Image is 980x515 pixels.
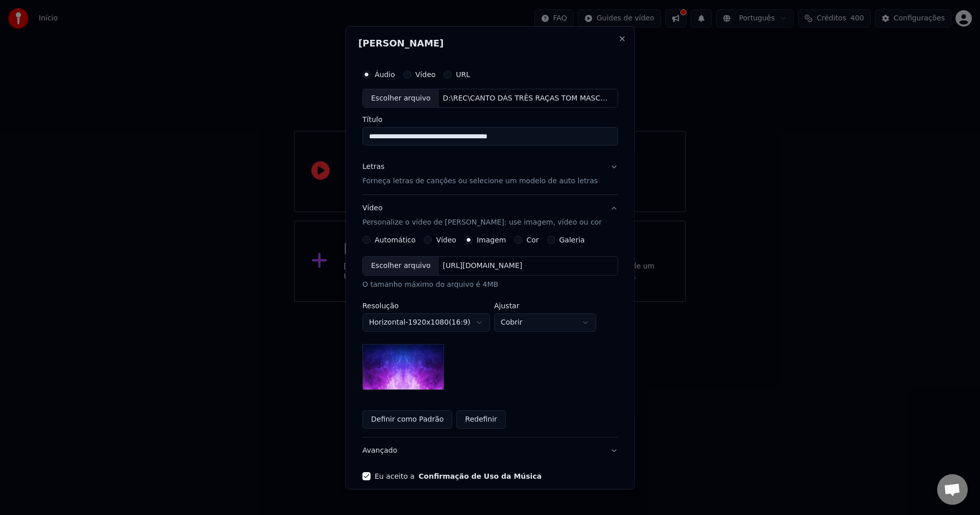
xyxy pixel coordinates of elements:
div: Vídeo [362,203,602,228]
div: Letras [362,162,384,172]
label: Automático [375,236,415,243]
p: Forneça letras de canções ou selecione um modelo de auto letras [362,176,598,186]
label: Resolução [362,302,490,309]
label: Eu aceito a [375,473,542,480]
label: Cor [526,236,538,243]
div: [URL][DOMAIN_NAME] [438,261,526,271]
div: Escolher arquivo [363,257,439,275]
label: Vídeo [415,70,435,78]
label: URL [456,70,470,78]
label: Ajustar [494,302,596,309]
div: D:\REC\CANTO DAS TRÊS RAÇAS TOM MASCULINO.MP3 [438,93,612,103]
button: Redefinir [456,410,506,429]
label: Galeria [559,236,584,243]
button: Avançado [362,437,618,464]
div: VídeoPersonalize o vídeo de [PERSON_NAME]: use imagem, vídeo ou cor [362,236,618,437]
label: Imagem [476,236,505,243]
button: Eu aceito a [419,473,542,480]
button: LetrasForneça letras de canções ou selecione um modelo de auto letras [362,154,618,194]
div: Escolher arquivo [363,89,439,107]
button: Definir como Padrão [362,410,452,429]
label: Título [362,116,618,123]
div: O tamanho máximo do arquivo é 4MB [362,280,618,290]
p: Personalize o vídeo de [PERSON_NAME]: use imagem, vídeo ou cor [362,217,602,228]
h2: [PERSON_NAME] [358,38,622,47]
button: VídeoPersonalize o vídeo de [PERSON_NAME]: use imagem, vídeo ou cor [362,195,618,236]
label: Vídeo [436,236,456,243]
label: Áudio [375,70,395,78]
